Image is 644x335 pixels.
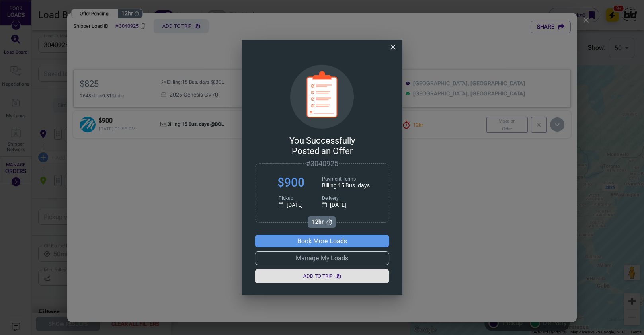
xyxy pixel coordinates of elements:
span: 12hr [312,218,323,225]
span: Posted an Offer [289,146,355,156]
h6: Add to trip [303,272,332,280]
button: Manage My Loads [255,251,390,265]
button: Book More Loads [255,235,390,247]
span: [DATE] [287,202,303,208]
span: Billing 15 Bus. days [322,182,384,189]
span: Delivery [322,195,339,201]
button: Add to trip [255,269,390,283]
span: Payment Terms [322,177,384,182]
span: [DATE] [330,202,346,208]
span: Pickup [279,195,293,201]
span: You Successfully [289,136,355,146]
span: # 3040925 [306,159,338,167]
span: $ 900 [260,176,322,190]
